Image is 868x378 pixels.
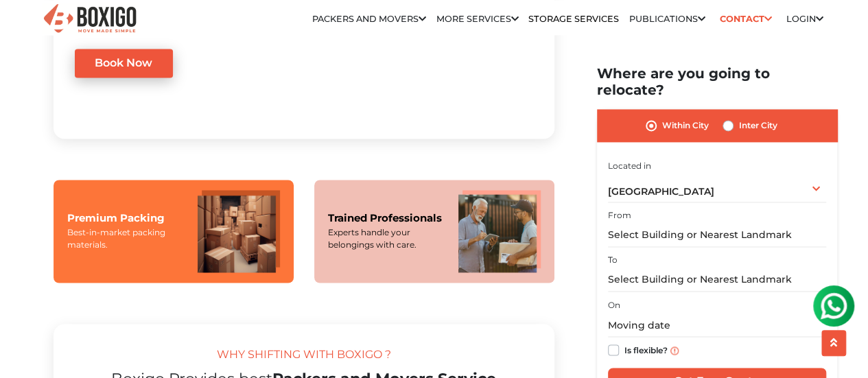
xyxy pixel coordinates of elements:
input: Select Building or Nearest Landmark [608,224,826,248]
input: Select Building or Nearest Landmark [608,268,826,292]
a: Contact [715,8,776,29]
button: scroll up [821,330,846,356]
div: Premium Packing [67,211,184,226]
img: info [670,346,679,355]
label: Within City [662,118,709,134]
input: Moving date [608,314,826,338]
a: Login [786,14,823,24]
div: Experts handle your belongings with care. [328,226,445,251]
label: Inter City [739,118,777,134]
img: whatsapp-icon.svg [14,14,41,41]
label: From [608,210,631,222]
div: WHY SHIFTING WITH BOXIGO ? [75,346,532,369]
a: Storage Services [528,14,619,24]
div: Trained Professionals [328,211,445,226]
a: Book Now [75,49,174,78]
label: To [608,255,618,267]
h2: Where are you going to relocate? [597,66,837,99]
label: Located in [608,160,651,172]
label: On [608,300,620,312]
img: Trained Professionals [458,190,541,272]
img: Boxigo [42,2,138,36]
div: Best-in-market packing materials. [67,226,184,251]
label: Is flexible? [624,342,668,357]
a: More services [436,14,519,24]
span: [GEOGRAPHIC_DATA] [608,186,714,198]
img: Premium Packing [198,190,280,272]
a: Packers and Movers [312,14,426,24]
a: Publications [629,14,705,24]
